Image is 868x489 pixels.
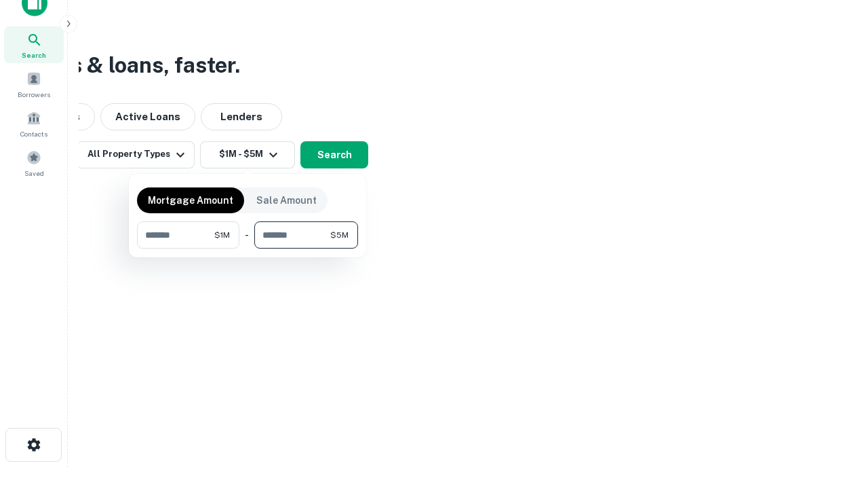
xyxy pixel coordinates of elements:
[245,221,249,249] div: -
[330,229,349,241] span: $5M
[214,229,230,241] span: $1M
[256,193,317,208] p: Sale Amount
[800,380,868,446] iframe: Chat Widget
[148,193,233,208] p: Mortgage Amount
